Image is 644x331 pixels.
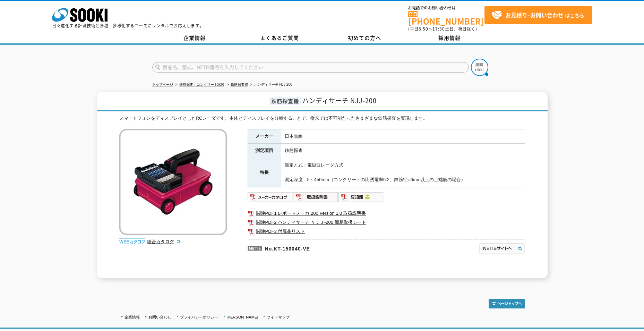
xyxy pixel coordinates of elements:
[408,11,484,25] a: [PHONE_NUMBER]
[249,81,292,88] li: ハンディサーチ NJJ-200
[237,33,322,43] a: よくあるご質問
[248,158,281,187] th: 特長
[152,62,469,73] input: 商品名、型式、NETIS番号を入力してください
[267,315,290,319] a: サイトマップ
[484,6,592,24] a: お見積り･お問い合わせはこちら
[293,192,338,203] img: 取扱説明書
[322,33,407,43] a: 初めての方へ
[407,33,492,43] a: 採用情報
[180,315,218,319] a: プライバシーポリシー
[231,83,248,86] a: 鉄筋探査機
[479,243,525,254] img: NETISサイトへ
[408,6,484,10] span: お電話でのお問い合わせは
[227,315,258,319] a: [PERSON_NAME]
[348,34,381,42] span: 初めての方へ
[281,158,525,187] td: 測定方式：電磁波レーダ方式 測定深度：5～450mm（コンクリートの比誘電率6.2、鉄筋径φ6mm以上の上端筋の場合）
[269,97,301,105] span: 鉄筋探査機
[148,315,171,319] a: お問い合わせ
[248,129,281,144] th: メーカー
[248,192,293,203] img: メーカーカタログ
[147,239,181,244] a: 総合カタログ
[119,129,227,235] img: ハンディサーチ NJJ-200
[471,59,488,76] img: btn_search.png
[408,26,477,32] span: (平日 ～ 土日、祝日除く)
[119,238,145,245] img: webカタログ
[338,192,384,203] img: 豆知識
[432,26,445,32] span: 17:30
[248,144,281,158] th: 測定項目
[338,196,384,201] a: 豆知識
[419,26,428,32] span: 8:50
[281,129,525,144] td: 日本無線
[52,24,204,28] p: 日々進化する計測技術と多種・多様化するニーズにレンタルでお応えします。
[505,11,564,19] strong: お見積り･お問い合わせ
[302,96,377,105] span: ハンディサーチ NJJ-200
[119,115,525,122] div: スマートフォンをディスプレイとしたRCレーダです。本体とディスプレイを分離することで、従来では不可能だったさまざまな鉄筋探査を実現します。
[281,144,525,158] td: 鉄筋探査
[248,218,525,227] a: 関連PDF2 ハンディサーチ ＮＪＪ-200 簡易取扱シート
[248,227,525,236] a: 関連PDF3 付属品リスト
[248,239,412,256] p: No.KT-150040-VE
[179,83,224,86] a: 鉄筋探査・コンクリート試験
[489,299,525,308] img: トップページへ
[248,196,293,201] a: メーカーカタログ
[491,10,584,20] span: はこちら
[152,83,173,86] a: トップページ
[248,209,525,218] a: 関連PDF1 レポートメーカ 200 Version 1.0 取扱説明書
[124,315,140,319] a: 企業情報
[293,196,338,201] a: 取扱説明書
[152,33,237,43] a: 企業情報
